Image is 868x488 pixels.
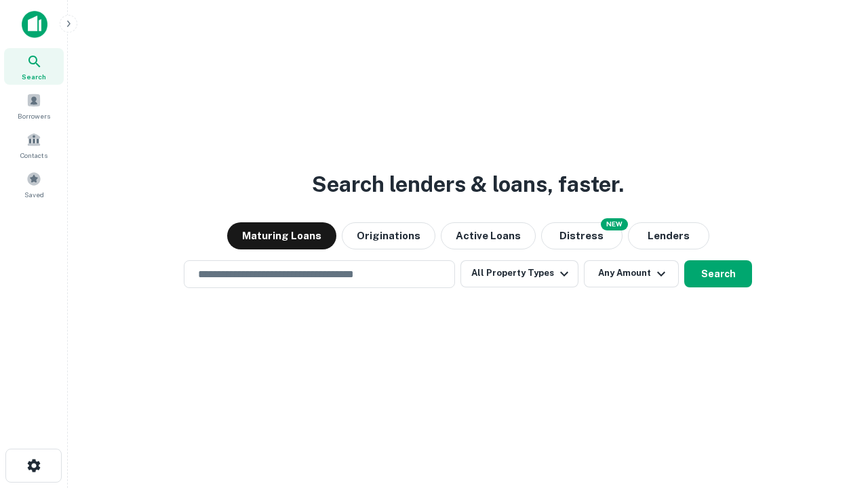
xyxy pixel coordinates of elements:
a: Search [4,48,64,85]
button: All Property Types [460,260,578,287]
span: Contacts [20,150,47,161]
button: Search [684,260,752,287]
button: Any Amount [584,260,679,287]
span: Borrowers [18,110,50,121]
a: Contacts [4,127,64,163]
span: Saved [24,189,44,200]
button: Lenders [628,222,709,249]
button: Originations [342,222,435,249]
button: Search distressed loans with lien and other non-mortgage details. [541,222,623,249]
button: Maturing Loans [227,222,336,249]
img: capitalize-icon.png [22,11,47,38]
iframe: Chat Widget [800,380,868,445]
h3: Search lenders & loans, faster. [312,168,624,201]
div: NEW [601,218,628,230]
span: Search [22,71,46,82]
a: Borrowers [4,87,64,124]
button: Active Loans [441,222,536,249]
a: Saved [4,166,64,203]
